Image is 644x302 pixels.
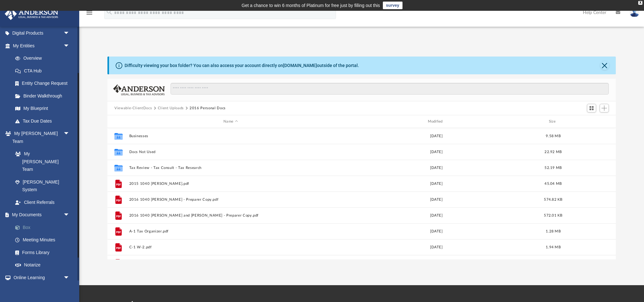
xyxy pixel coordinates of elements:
span: arrow_drop_down [63,39,76,52]
span: 22.92 MB [545,150,562,154]
button: Switch to Grid View [587,104,596,113]
div: [DATE] [335,229,538,234]
button: 2015 1040 [PERSON_NAME].pdf [129,182,332,186]
div: [DATE] [335,165,538,171]
div: Difficulty viewing your box folder? You can also access your account directly on outside of the p... [125,62,359,69]
button: 2016 1040 [PERSON_NAME] - Preparer Copy.pdf [129,198,332,202]
div: [DATE] [335,197,538,203]
button: 2016 1040 [PERSON_NAME] and [PERSON_NAME] - Preparer Copy.pdf [129,213,332,218]
a: Online Learningarrow_drop_down [4,271,76,284]
div: Name [129,119,332,124]
button: Tax Review - Tax Consult - Tax Research [129,166,332,170]
a: Client Referrals [9,196,76,209]
button: Close [600,61,609,70]
div: Get a chance to win 6 months of Platinum for free just by filling out this [241,2,380,9]
a: Notarize [9,259,79,272]
a: Entity Change Request [9,77,79,90]
div: id [110,119,126,124]
a: Forms Library [9,246,76,259]
div: id [569,119,613,124]
span: 9.58 MB [546,134,561,138]
a: Box [9,221,79,234]
a: My Documentsarrow_drop_down [4,209,79,221]
span: arrow_drop_down [63,209,76,222]
a: My Entitiesarrow_drop_down [4,39,79,52]
div: [DATE] [335,181,538,187]
a: My [PERSON_NAME] Teamarrow_drop_down [4,127,76,148]
a: survey [383,2,402,9]
a: My [PERSON_NAME] Team [9,148,73,176]
a: Digital Productsarrow_drop_down [4,27,79,40]
div: grid [107,128,616,260]
button: Docs Not Used [129,150,332,154]
span: 45.04 MB [545,182,562,185]
div: [DATE] [335,149,538,155]
a: [PERSON_NAME] System [9,176,76,196]
button: A-1 Tax Organizer.pdf [129,229,332,233]
div: Size [541,119,566,124]
span: arrow_drop_down [63,27,76,40]
span: 52.19 MB [545,166,562,170]
span: arrow_drop_down [63,271,76,284]
span: 574.82 KB [544,198,562,201]
input: Search files and folders [171,83,609,95]
i: search [106,9,113,16]
img: Anderson Advisors Platinum Portal [3,8,60,20]
a: Overview [9,52,79,65]
a: Tax Due Dates [9,115,79,127]
div: [DATE] [335,133,538,139]
button: Viewable-ClientDocs [114,105,152,111]
div: Modified [335,119,538,124]
i: menu [86,9,93,17]
div: [DATE] [335,245,538,250]
button: Businesses [129,134,332,138]
a: CTA Hub [9,64,79,77]
a: menu [86,12,93,17]
div: [DATE] [335,213,538,218]
span: 1.28 MB [546,230,561,233]
span: 572.01 KB [544,214,562,217]
button: Client Uploads [158,105,184,111]
a: [DOMAIN_NAME] [283,63,317,68]
button: Add [600,104,609,113]
button: 2016 Personal Docs [190,105,226,111]
button: C-1 W-2.pdf [129,245,332,249]
a: Binder Walkthrough [9,90,79,102]
div: close [638,1,642,5]
a: Meeting Minutes [9,234,79,246]
span: 1.94 MB [546,245,561,249]
img: User Pic [630,8,639,17]
span: arrow_drop_down [63,127,76,140]
a: My Blueprint [9,102,76,115]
